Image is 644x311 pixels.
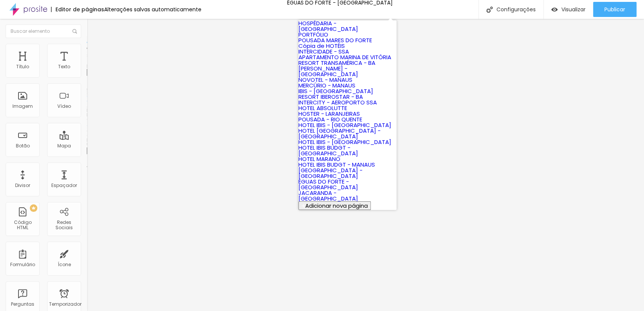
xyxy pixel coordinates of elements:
button: Publicar [593,2,636,17]
font: Redes Sociais [55,219,73,231]
font: Espaçador [51,182,77,188]
font: Formulário [10,261,35,268]
font: Divisor [15,182,30,188]
font: Vídeo [57,103,71,109]
font: Botão [16,142,30,149]
a: NOVOTEL - MANAUS [298,76,352,84]
a: HOTEL IBIS BUDGT - [GEOGRAPHIC_DATA] [298,144,358,157]
a: INTERCIDADE - SSA [298,47,349,55]
a: [GEOGRAPHIC_DATA] - [GEOGRAPHIC_DATA] [298,166,363,180]
a: HOTEL MARANO [298,155,340,163]
a: HOTEL IBIS - [GEOGRAPHIC_DATA] [298,138,391,146]
font: Temporizador [49,301,81,307]
font: Título [16,63,29,70]
font: Ícone [58,261,71,268]
a: INTERCITY - AEROPORTO SSA [298,98,377,106]
font: Texto [58,63,70,70]
img: Ícone [72,29,77,34]
a: POUSADA - RIO QUENTE [298,115,362,123]
font: Código HTML [14,219,32,231]
font: Editor de páginas [55,6,104,13]
a: JACARANDA - [GEOGRAPHIC_DATA] [298,189,358,202]
a: ÉGUAS DO FORTE - [GEOGRAPHIC_DATA] [298,178,358,191]
a: HOTEL [GEOGRAPHIC_DATA] - [GEOGRAPHIC_DATA] [298,127,381,140]
a: RESORT TRANSAMÉRICA - BA [298,59,375,67]
font: Perguntas [11,301,34,307]
font: Alterações salvas automaticamente [104,6,201,13]
a: PORTFÓLIO [298,31,328,38]
font: Imagem [12,103,33,109]
a: [PERSON_NAME] - [GEOGRAPHIC_DATA] [298,64,358,78]
img: Ícone [486,6,493,13]
a: HOSTER - LARANJEIRAS [298,110,360,118]
font: Mapa [57,142,71,149]
a: APARTAMENTO MARINA DE VITÓRIA [298,53,391,61]
a: RESORT IBEROSTAR - BA [298,93,363,101]
img: view-1.svg [551,6,558,13]
a: HOSPÉDARIA - [GEOGRAPHIC_DATA] [298,19,358,33]
font: Visualizar [561,6,586,13]
font: Configurações [496,6,536,13]
a: Cópia de HOTÉIS [298,42,345,50]
a: HOTEL IBIS BUDGT - MANAUS [298,161,375,169]
button: Adicionar nova página [298,201,371,210]
iframe: Editor [87,19,644,311]
a: POUSADA MARES DO FORTE [298,36,372,44]
input: Buscar elemento [6,25,81,38]
a: HOTEL IBIS - [GEOGRAPHIC_DATA] [298,121,391,129]
a: IBIS - [GEOGRAPHIC_DATA] [298,87,373,95]
font: Adicionar nova página [305,202,368,210]
a: HOTEL ABSOLUTTE [298,104,347,112]
a: MERCÚRIO - MANAUS [298,81,355,89]
button: Visualizar [544,2,593,17]
font: Publicar [604,6,625,13]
